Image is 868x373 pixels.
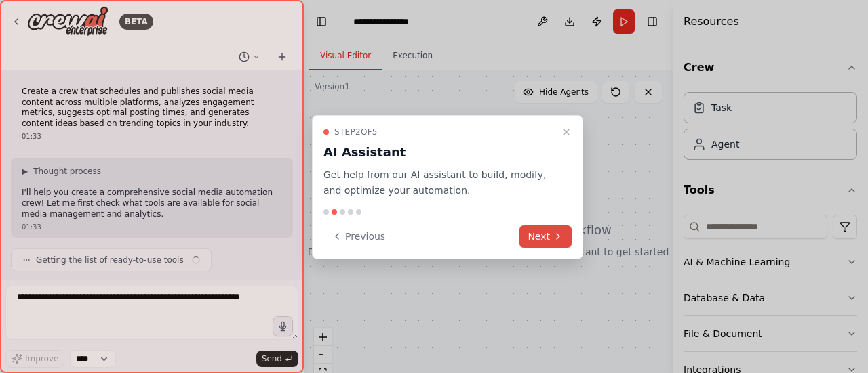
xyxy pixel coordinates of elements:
[312,12,331,31] button: Hide left sidebar
[323,225,393,248] button: Previous
[558,124,574,140] button: Close walkthrough
[323,143,555,162] h3: AI Assistant
[323,167,555,198] p: Get help from our AI assistant to build, modify, and optimize your automation.
[334,127,378,137] span: Step 2 of 5
[519,225,572,248] button: Next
